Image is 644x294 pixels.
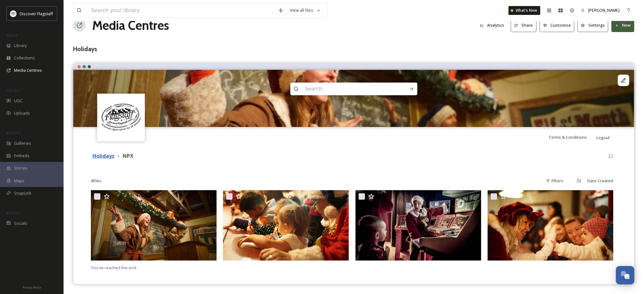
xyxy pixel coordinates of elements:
span: [PERSON_NAME] [588,7,620,13]
span: Terms & Conditions [549,134,587,140]
span: COLLECT [6,88,20,93]
img: North Pole Experience 05_2017 Credit NPX.jpg [223,190,349,261]
div: Date Created [585,175,617,187]
a: View all files [287,4,324,17]
button: Customise [540,19,575,32]
a: Customise [540,19,578,32]
span: Media Centres [14,67,42,73]
strong: NPX [123,152,133,159]
img: North Pole Experience 03_PortalTrafficControl_2017 Credit NPX.jpg [356,190,481,261]
a: What's New [509,6,540,15]
span: Socials [14,220,27,226]
img: North Pole Experience 02_Elf U_2017 Credit NPX-Discover%20Flagstaff.jpg [73,70,634,127]
a: [PERSON_NAME] [578,4,623,17]
img: North Pole Experience 02_Elf U_2017 Credit NPX-Discover%20Flagstaff.jpg [91,190,217,261]
span: SnapLink [14,190,31,196]
a: Settings [578,19,612,32]
span: Uploads [14,110,30,116]
button: Share [511,19,537,32]
button: Settings [578,19,608,32]
span: Discover Flagstaff [20,11,53,17]
span: 4 file s [91,178,101,184]
span: Embeds [14,153,30,159]
span: Collections [14,55,35,61]
span: Logout [597,135,610,140]
span: Maps [14,178,24,184]
a: Privacy Policy [23,283,41,291]
button: New [612,19,634,32]
a: Analytics [477,19,511,31]
h3: Holidays [73,44,634,54]
img: North Pole Experience 01_2017 Credit NPX.jpg [488,190,613,261]
img: Untitled%20design%20(1).png [98,94,144,140]
strong: Holidays [92,152,114,159]
a: Media Centres [92,16,169,35]
button: Analytics [477,19,508,31]
span: You've reached the end [91,265,136,271]
span: Galleries [14,140,31,146]
span: MEDIA [6,33,17,37]
a: Terms & Conditions [549,133,597,141]
img: Untitled%20design%20(1).png [10,10,17,17]
div: Filters [543,175,567,187]
button: Open Chat [616,266,634,284]
span: SOCIALS [6,210,19,215]
span: Stories [14,165,28,171]
span: WIDGETS [6,130,21,135]
span: Privacy Policy [23,285,41,290]
input: Search your library [88,3,275,17]
input: Search [302,82,389,96]
span: UGC [14,98,23,104]
span: Library [14,43,27,49]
